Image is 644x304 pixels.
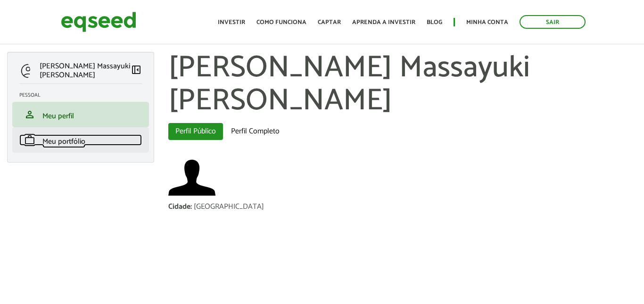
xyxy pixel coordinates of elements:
[352,19,415,25] a: Aprenda a investir
[218,19,245,25] a: Investir
[19,92,149,98] h2: Pessoal
[520,15,586,29] a: Sair
[42,110,74,123] span: Meu perfil
[12,127,149,153] li: Meu portfólio
[194,203,264,211] div: [GEOGRAPHIC_DATA]
[168,123,223,140] a: Perfil Público
[168,154,215,201] a: Ver perfil do usuário.
[168,203,194,211] div: Cidade
[19,134,142,146] a: workMeu portfólio
[24,109,35,120] span: person
[12,102,149,127] li: Meu perfil
[318,19,341,25] a: Captar
[190,200,192,213] span: :
[19,109,142,120] a: personMeu perfil
[40,62,131,80] p: [PERSON_NAME] Massayuki [PERSON_NAME]
[131,64,142,75] span: left_panel_close
[427,19,442,25] a: Blog
[256,19,306,25] a: Como funciona
[168,52,637,118] h1: [PERSON_NAME] Massayuki [PERSON_NAME]
[61,9,136,34] img: EqSeed
[131,64,142,77] a: Colapsar menu
[466,19,508,25] a: Minha conta
[224,123,287,140] a: Perfil Completo
[24,134,35,146] span: work
[168,154,215,201] img: Foto de Marcelo Massayuki Yamamoto
[42,135,85,148] span: Meu portfólio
